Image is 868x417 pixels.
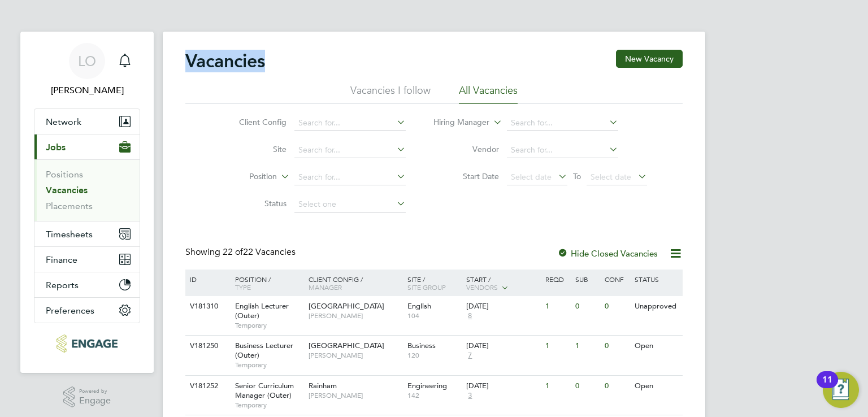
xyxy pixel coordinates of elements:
[79,396,111,406] span: Engage
[222,117,287,127] label: Client Config
[185,246,298,258] div: Showing
[235,360,303,370] span: Temporary
[350,84,431,104] li: Vacancies I follow
[222,144,287,154] label: Site
[46,305,94,316] span: Preferences
[424,117,489,128] label: Hiring Manager
[235,283,251,292] span: Type
[294,197,406,212] input: Select one
[20,32,154,373] nav: Main navigation
[434,144,499,154] label: Vendor
[46,201,93,211] a: Placements
[223,246,243,258] span: 22 of
[34,134,140,159] button: Jobs
[407,301,431,311] span: English
[212,171,277,183] label: Position
[34,84,140,97] span: Luke O'Neill
[294,170,406,185] input: Search for...
[294,142,406,158] input: Search for...
[309,301,384,311] span: [GEOGRAPHIC_DATA]
[46,254,77,265] span: Finance
[632,336,681,357] div: Open
[57,335,117,353] img: morganhunt-logo-retina.png
[34,159,140,221] div: Jobs
[823,372,859,408] button: Open Resource Center, 11 new notifications
[572,336,602,357] div: 1
[407,391,461,400] span: 142
[632,376,681,397] div: Open
[34,335,140,353] a: Go to home page
[187,336,227,357] div: V181250
[557,248,658,259] label: Hide Closed Vacancies
[309,283,342,292] span: Manager
[466,381,540,391] div: [DATE]
[407,351,461,360] span: 120
[466,283,498,292] span: Vendors
[46,280,79,290] span: Reports
[187,296,227,317] div: V181310
[572,296,602,317] div: 0
[407,283,446,292] span: Site Group
[34,272,140,297] button: Reports
[591,172,631,182] span: Select date
[542,296,572,317] div: 1
[309,351,402,360] span: [PERSON_NAME]
[235,321,303,330] span: Temporary
[602,336,631,357] div: 0
[632,296,681,317] div: Unapproved
[570,169,584,184] span: To
[227,270,306,297] div: Position /
[466,302,540,311] div: [DATE]
[46,229,93,240] span: Timesheets
[616,50,683,68] button: New Vacancy
[34,109,140,134] button: Network
[309,381,337,390] span: Rainham
[34,247,140,272] button: Finance
[542,336,572,357] div: 1
[309,341,384,350] span: [GEOGRAPHIC_DATA]
[235,401,303,410] span: Temporary
[79,386,111,396] span: Powered by
[34,221,140,246] button: Timesheets
[187,270,227,289] div: ID
[459,84,518,104] li: All Vacancies
[542,376,572,397] div: 1
[602,296,631,317] div: 0
[602,376,631,397] div: 0
[407,381,447,390] span: Engineering
[34,298,140,323] button: Preferences
[235,341,293,360] span: Business Lecturer (Outer)
[306,270,405,297] div: Client Config /
[294,115,406,131] input: Search for...
[46,142,66,153] span: Jobs
[185,50,265,72] h2: Vacancies
[463,270,542,298] div: Start /
[507,142,618,158] input: Search for...
[187,376,227,397] div: V181252
[511,172,552,182] span: Select date
[223,246,296,258] span: 22 Vacancies
[222,198,287,208] label: Status
[405,270,464,297] div: Site /
[407,341,436,350] span: Business
[822,380,832,394] div: 11
[572,270,602,289] div: Sub
[309,311,402,320] span: [PERSON_NAME]
[632,270,681,289] div: Status
[46,169,83,180] a: Positions
[309,391,402,400] span: [PERSON_NAME]
[602,270,631,289] div: Conf
[434,171,499,181] label: Start Date
[466,311,474,321] span: 8
[466,341,540,351] div: [DATE]
[466,391,474,401] span: 3
[407,311,461,320] span: 104
[572,376,602,397] div: 0
[34,43,140,97] a: LO[PERSON_NAME]
[542,270,572,289] div: Reqd
[63,386,111,408] a: Powered byEngage
[466,351,474,360] span: 7
[235,301,289,320] span: English Lecturer (Outer)
[507,115,618,131] input: Search for...
[235,381,294,400] span: Senior Curriculum Manager (Outer)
